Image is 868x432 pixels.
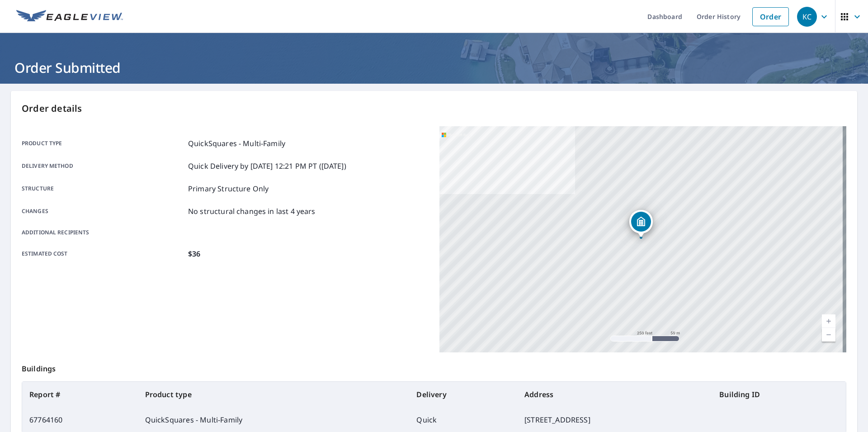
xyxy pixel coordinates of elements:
h1: Order Submitted [11,58,857,77]
div: Dropped pin, building 1, MultiFamily property, 217 Belvedere Terrace Dr Charlevoix, MI 49720 [629,210,653,238]
th: Building ID [712,382,846,407]
a: Current Level 17, Zoom Out [822,328,835,342]
th: Product type [138,382,410,407]
p: Estimated cost [22,248,184,259]
p: Delivery method [22,161,184,171]
th: Address [517,382,712,407]
th: Delivery [409,382,517,407]
div: KC [797,7,817,27]
img: EV Logo [16,10,123,24]
p: Buildings [22,352,846,381]
p: Structure [22,183,184,194]
p: Quick Delivery by [DATE] 12:21 PM PT ([DATE]) [188,161,346,171]
p: No structural changes in last 4 years [188,206,316,217]
th: Report # [22,382,138,407]
p: Changes [22,206,184,217]
p: $36 [188,248,200,259]
p: QuickSquares - Multi-Family [188,138,285,149]
p: Order details [22,102,846,115]
p: Primary Structure Only [188,183,269,194]
p: Additional recipients [22,228,184,237]
p: Product type [22,138,184,149]
a: Order [752,7,789,26]
a: Current Level 17, Zoom In [822,314,835,328]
